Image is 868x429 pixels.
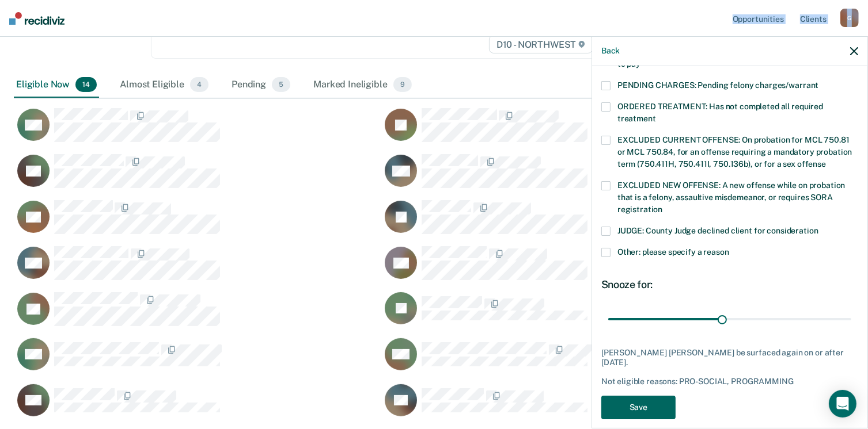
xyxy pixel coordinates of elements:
div: CaseloadOpportunityCell-0797235 [14,154,381,200]
div: G [840,9,859,27]
span: PENDING CHARGES: Pending felony charges/warrant [617,81,818,90]
div: [PERSON_NAME] [PERSON_NAME] be surfaced again on or after [DATE]. [601,348,858,367]
div: Almost Eligible [117,72,211,98]
span: EXCLUDED CURRENT OFFENSE: On probation for MCL 750.81 or MCL 750.84, for an offense requiring a m... [617,135,852,168]
span: 9 [393,77,412,92]
span: ORDERED TREATMENT: Has not completed all required treatment [617,102,823,123]
div: CaseloadOpportunityCell-0811033 [381,338,749,384]
div: CaseloadOpportunityCell-0801698 [381,246,749,292]
button: Back [601,46,620,56]
span: 5 [272,77,290,92]
div: CaseloadOpportunityCell-0714964 [381,200,749,246]
div: CaseloadOpportunityCell-0873537 [381,292,749,338]
div: CaseloadOpportunityCell-0347556 [14,292,381,338]
span: EXCLUDED NEW OFFENSE: A new offense while on probation that is a felony, assaultive misdemeanor, ... [617,181,845,214]
div: CaseloadOpportunityCell-0977053 [381,108,749,154]
span: 4 [190,77,209,92]
div: CaseloadOpportunityCell-0556105 [14,246,381,292]
div: CaseloadOpportunityCell-0807688 [381,154,749,200]
div: Eligible Now [14,72,99,98]
div: Pending [229,72,293,98]
span: Other: please specify a reason [617,247,729,256]
button: Save [601,396,676,419]
span: D10 - NORTHWEST [489,35,593,53]
div: CaseloadOpportunityCell-0511759 [14,200,381,246]
div: Marked Ineligible [311,72,414,98]
div: Snooze for: [601,278,858,291]
div: Not eligible reasons: PRO-SOCIAL, PROGRAMMING [601,377,858,386]
img: Recidiviz [9,12,65,25]
div: CaseloadOpportunityCell-0189089 [14,108,381,154]
div: CaseloadOpportunityCell-0294359 [14,338,381,384]
div: Open Intercom Messenger [829,390,856,417]
span: JUDGE: County Judge declined client for consideration [617,226,818,235]
span: 14 [75,77,97,92]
